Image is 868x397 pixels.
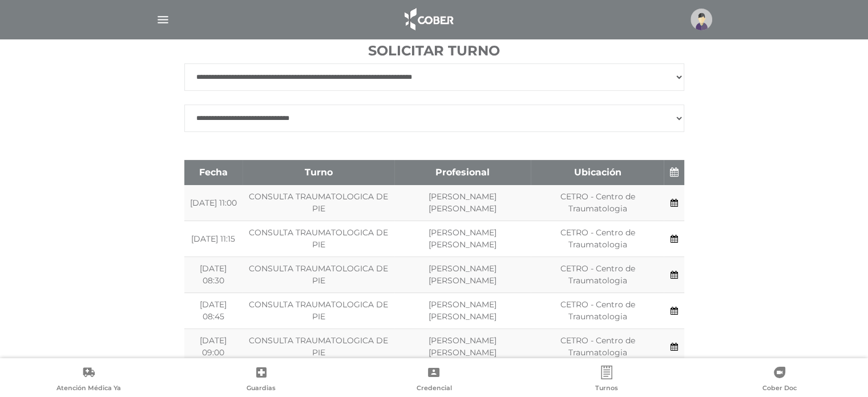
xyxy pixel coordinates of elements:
[184,293,243,329] td: [DATE] 08:45
[398,6,458,33] img: logo_cober_home-white.png
[243,257,394,293] td: CONSULTA TRAUMATOLOGICA DE PIE
[56,384,121,394] span: Atención Médica Ya
[531,221,664,257] td: CETRO - Centro de Traumatologia
[243,160,394,185] th: Turno
[670,342,677,352] a: Agendar turno
[670,270,677,280] a: Agendar turno
[394,185,531,221] td: [PERSON_NAME] [PERSON_NAME]
[531,185,664,221] td: CETRO - Centro de Traumatologia
[175,366,348,395] a: Guardias
[394,221,531,257] td: [PERSON_NAME] [PERSON_NAME]
[243,185,394,221] td: CONSULTA TRAUMATOLOGICA DE PIE
[670,198,677,208] a: Agendar turno
[531,293,664,329] td: CETRO - Centro de Traumatologia
[670,306,677,316] a: Agendar turno
[394,257,531,293] td: [PERSON_NAME] [PERSON_NAME]
[394,329,531,365] td: [PERSON_NAME] [PERSON_NAME]
[416,384,451,394] span: Credencial
[184,329,243,365] td: [DATE] 09:00
[184,257,243,293] td: [DATE] 08:30
[693,366,866,395] a: Cober Doc
[184,221,243,257] td: [DATE] 11:15
[691,9,712,30] img: profile-placeholder.svg
[394,293,531,329] td: [PERSON_NAME] [PERSON_NAME]
[184,185,243,221] td: [DATE] 11:00
[520,366,693,395] a: Turnos
[394,160,531,185] th: Profesional
[243,329,394,365] td: CONSULTA TRAUMATOLOGICA DE PIE
[531,257,664,293] td: CETRO - Centro de Traumatologia
[595,384,618,394] span: Turnos
[156,13,170,27] img: Cober_menu-lines-white.svg
[531,329,664,365] td: CETRO - Centro de Traumatologia
[243,293,394,329] td: CONSULTA TRAUMATOLOGICA DE PIE
[243,221,394,257] td: CONSULTA TRAUMATOLOGICA DE PIE
[184,160,243,185] th: Fecha
[762,384,797,394] span: Cober Doc
[348,366,520,395] a: Credencial
[531,160,664,185] th: Ubicación
[247,384,276,394] span: Guardias
[670,234,677,244] a: Agendar turno
[2,366,175,395] a: Atención Médica Ya
[184,43,684,59] h4: Solicitar turno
